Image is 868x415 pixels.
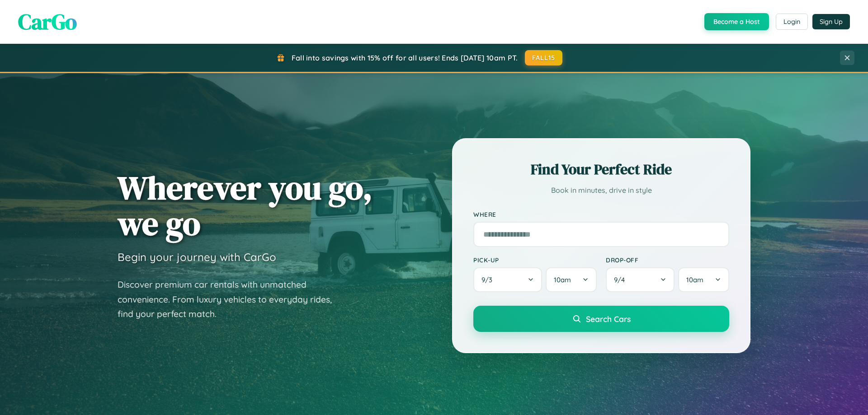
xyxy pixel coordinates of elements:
[481,275,497,284] span: 9 / 3
[473,159,729,179] h2: Find Your Perfect Ride
[473,306,729,332] button: Search Cars
[586,314,631,324] span: Search Cars
[614,275,629,284] span: 9 / 4
[473,210,729,218] label: Where
[118,250,276,264] h3: Begin your journey with CarGo
[118,277,344,322] p: Discover premium car rentals with unmatched convenience. From luxury vehicles to everyday rides, ...
[118,170,373,241] h1: Wherever you go, we go
[473,256,597,264] label: Pick-up
[18,7,77,37] span: CarGo
[606,267,675,292] button: 9/4
[606,256,729,264] label: Drop-off
[292,53,518,62] span: Fall into savings with 15% off for all users! Ends [DATE] 10am PT.
[546,267,597,292] button: 10am
[554,275,571,284] span: 10am
[704,13,769,30] button: Become a Host
[678,267,729,292] button: 10am
[686,275,703,284] span: 10am
[473,267,542,292] button: 9/3
[525,50,563,65] button: FALL15
[812,14,850,29] button: Sign Up
[473,184,729,197] p: Book in minutes, drive in style
[776,14,808,30] button: Login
